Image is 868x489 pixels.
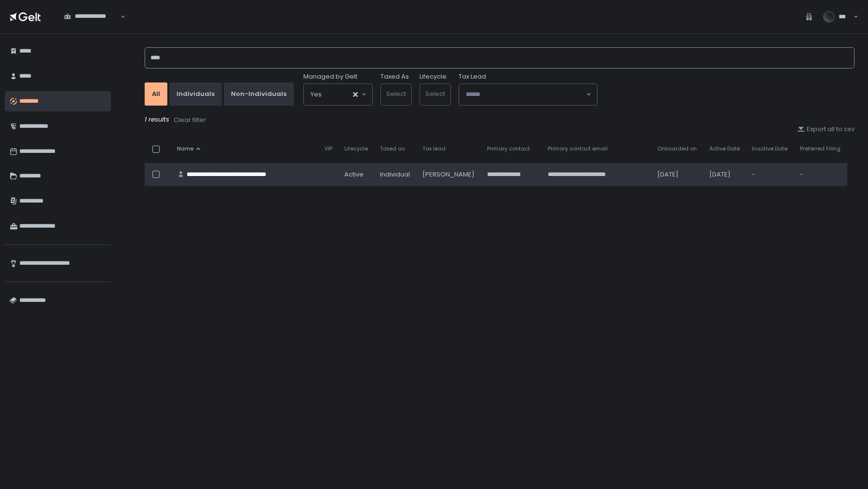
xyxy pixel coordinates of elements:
span: Lifecycle [344,145,368,152]
div: Individual [380,170,411,179]
button: Clear Selected [353,92,358,97]
div: Search for option [58,7,125,27]
span: Primary contact email [548,145,608,152]
span: Select [386,89,406,98]
span: Name [177,145,193,152]
div: Clear filter [174,116,206,124]
label: Taxed As [380,72,409,81]
div: [DATE] [709,170,741,179]
span: active [344,170,364,179]
span: VIP [325,145,332,152]
span: Yes [311,90,322,99]
div: - [752,170,788,179]
button: Export all to csv [797,125,854,134]
span: Primary contact [487,145,530,152]
span: Select [425,89,445,98]
span: Onboarded on [657,145,697,152]
label: Lifecycle [420,72,447,81]
div: Individuals [176,90,215,98]
button: Clear filter [173,115,206,125]
button: Individuals [169,82,222,106]
span: Active Date [709,145,740,152]
span: Inactive Date [752,145,787,152]
div: - [800,170,841,179]
span: Tax lead [422,145,446,152]
div: [DATE] [657,170,698,179]
div: Search for option [304,84,372,105]
div: Non-Individuals [231,90,286,98]
button: All [145,82,167,106]
div: 1 results [145,115,854,125]
span: Tax Lead [459,72,486,81]
span: Managed by Gelt [303,72,357,81]
button: Non-Individuals [224,82,294,106]
span: Taxed as [380,145,405,152]
div: Search for option [459,84,597,105]
input: Search for option [64,21,120,30]
span: Preferred Filing [800,145,841,152]
div: [PERSON_NAME] [422,170,475,179]
input: Search for option [322,90,352,99]
div: All [152,90,160,98]
input: Search for option [466,90,585,99]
